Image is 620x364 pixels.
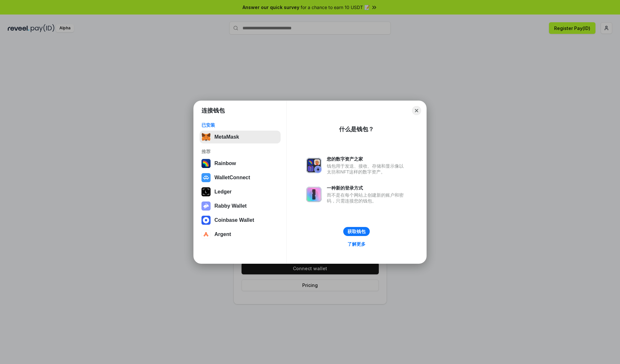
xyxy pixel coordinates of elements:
[347,241,366,247] div: 了解更多
[306,158,322,173] img: svg+xml,%3Csvg%20xmlns%3D%22http%3A%2F%2Fwww.w3.org%2F2000%2Fsvg%22%20fill%3D%22none%22%20viewBox...
[201,230,211,239] img: svg+xml,%3Csvg%20width%3D%2228%22%20height%3D%2228%22%20viewBox%3D%220%200%2028%2028%22%20fill%3D...
[327,163,407,175] div: 钱包用于发送、接收、存储和显示像以太坊和NFT这样的数字资产。
[200,214,281,227] button: Coinbase Wallet
[214,161,236,166] div: Rainbow
[201,122,279,128] div: 已安装
[327,185,407,191] div: 一种新的登录方式
[344,240,369,248] a: 了解更多
[200,185,281,198] button: Ledger
[214,203,247,209] div: Rabby Wallet
[306,187,322,202] img: svg+xml,%3Csvg%20xmlns%3D%22http%3A%2F%2Fwww.w3.org%2F2000%2Fsvg%22%20fill%3D%22none%22%20viewBox...
[214,189,232,195] div: Ledger
[201,149,279,154] div: 推荐
[201,133,211,142] img: svg+xml,%3Csvg%20fill%3D%22none%22%20height%3D%2233%22%20viewBox%3D%220%200%2035%2033%22%20width%...
[214,231,231,237] div: Argent
[412,106,421,115] button: Close
[201,159,211,168] img: svg+xml,%3Csvg%20width%3D%22120%22%20height%3D%22120%22%20viewBox%3D%220%200%20120%20120%22%20fil...
[327,156,407,162] div: 您的数字资产之家
[200,228,281,241] button: Argent
[201,202,211,211] img: svg+xml,%3Csvg%20xmlns%3D%22http%3A%2F%2Fwww.w3.org%2F2000%2Fsvg%22%20fill%3D%22none%22%20viewBox...
[214,175,250,181] div: WalletConnect
[347,229,366,234] div: 获取钱包
[200,171,281,184] button: WalletConnect
[343,227,370,236] button: 获取钱包
[201,216,211,225] img: svg+xml,%3Csvg%20width%3D%2228%22%20height%3D%2228%22%20viewBox%3D%220%200%2028%2028%22%20fill%3D...
[201,107,225,114] h1: 连接钱包
[200,131,281,143] button: MetaMask
[214,134,239,140] div: MetaMask
[200,200,281,212] button: Rabby Wallet
[214,217,254,223] div: Coinbase Wallet
[201,173,211,182] img: svg+xml,%3Csvg%20width%3D%2228%22%20height%3D%2228%22%20viewBox%3D%220%200%2028%2028%22%20fill%3D...
[327,192,407,204] div: 而不是在每个网站上创建新的账户和密码，只需连接您的钱包。
[201,187,211,196] img: svg+xml,%3Csvg%20xmlns%3D%22http%3A%2F%2Fwww.w3.org%2F2000%2Fsvg%22%20width%3D%2228%22%20height%3...
[339,125,374,133] div: 什么是钱包？
[200,157,281,170] button: Rainbow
